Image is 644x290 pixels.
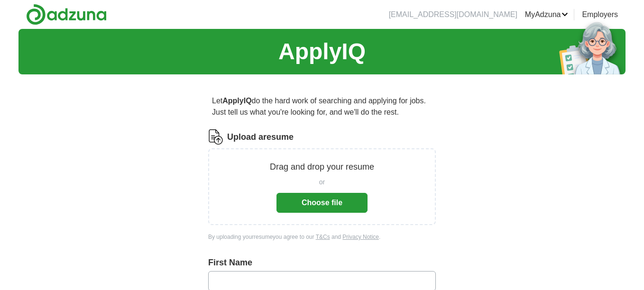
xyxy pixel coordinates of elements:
[208,233,436,241] div: By uploading your resume you agree to our and .
[389,9,517,20] li: [EMAIL_ADDRESS][DOMAIN_NAME]
[26,4,107,25] img: Adzuna logo
[208,256,436,269] label: First Name
[208,129,223,145] img: CV Icon
[222,97,251,105] strong: ApplyIQ
[278,35,366,69] h1: ApplyIQ
[316,234,330,240] a: T&Cs
[227,131,294,144] label: Upload a resume
[270,161,374,173] p: Drag and drop your resume
[319,177,325,187] span: or
[276,193,368,213] button: Choose file
[208,91,436,122] p: Let do the hard work of searching and applying for jobs. Just tell us what you're looking for, an...
[525,9,569,20] a: MyAdzuna
[342,234,379,240] a: Privacy Notice
[582,9,618,20] a: Employers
